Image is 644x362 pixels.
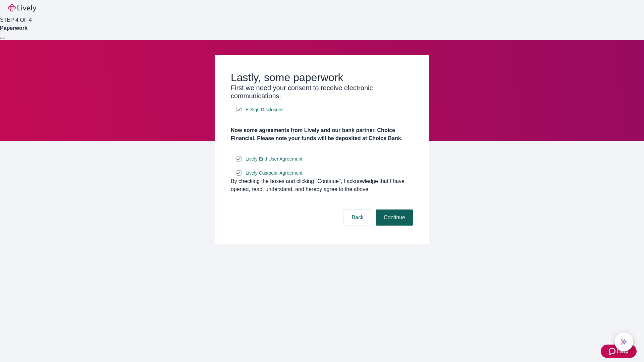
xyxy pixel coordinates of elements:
[231,84,413,100] h3: First we need your consent to receive electronic communications.
[609,347,617,355] svg: Zendesk support icon
[8,4,36,12] img: Lively
[246,106,283,113] span: E-Sign Disclosure
[617,347,629,355] span: Help
[601,345,637,358] button: Zendesk support iconHelp
[244,106,284,114] a: e-sign disclosure document
[231,177,413,193] div: By checking the boxes and clicking “Continue", I acknowledge that I have opened, read, understand...
[246,156,303,163] span: Lively End User Agreement
[244,155,304,163] a: e-sign disclosure document
[614,333,633,351] button: chat
[244,169,304,177] a: e-sign disclosure document
[343,209,372,226] button: Back
[621,339,627,345] svg: Lively AI Assistant
[231,71,413,84] h2: Lastly, some paperwork
[231,126,413,142] h4: Now some agreements from Lively and our bank partner, Choice Financial. Please note your funds wi...
[376,209,413,226] button: Continue
[246,170,303,177] span: Lively Custodial Agreement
